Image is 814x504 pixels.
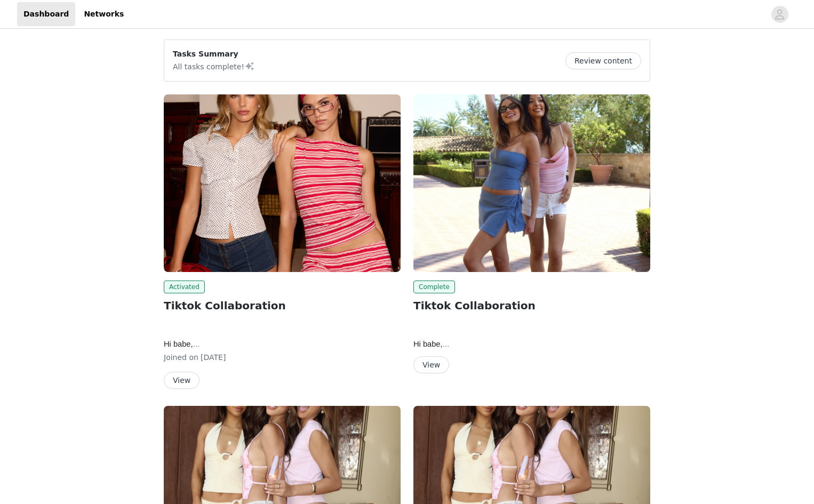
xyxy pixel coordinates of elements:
span: [DATE] [201,353,226,362]
a: View [164,377,199,385]
img: Edikted [413,94,650,272]
a: Networks [77,2,130,26]
button: Review content [565,52,641,69]
div: avatar [775,6,785,23]
a: Dashboard [17,2,75,26]
p: Tasks Summary [173,49,255,60]
img: Edikted [164,94,401,272]
span: Joined on [164,353,198,362]
button: View [413,356,449,373]
span: Activated [164,281,205,293]
span: Hi babe, [164,340,200,348]
a: View [413,361,449,369]
button: View [164,372,199,389]
h2: Tiktok Collaboration [164,298,401,314]
span: Complete [413,281,455,293]
h2: Tiktok Collaboration [413,298,650,314]
p: All tasks complete! [173,60,255,73]
span: Hi babe, [413,340,450,348]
